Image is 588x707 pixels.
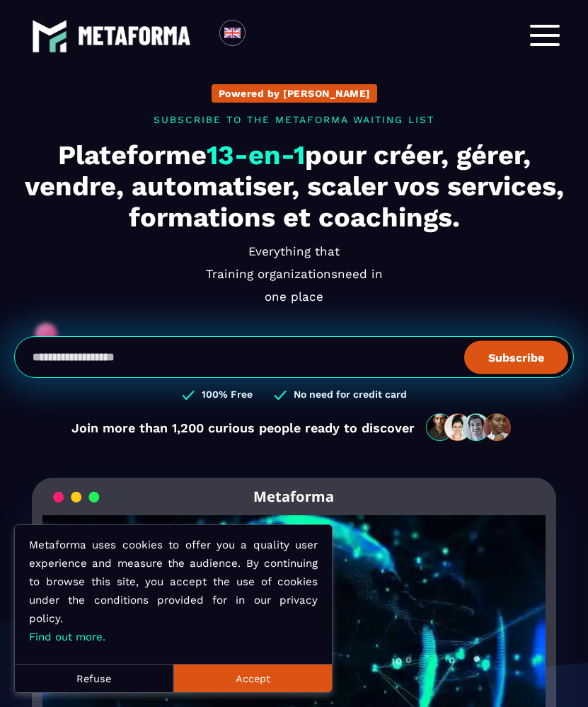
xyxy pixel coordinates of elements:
[78,26,191,45] img: logo
[182,389,195,402] img: checked
[258,27,268,44] input: Search for option
[15,664,173,692] button: Refuse
[53,490,100,504] img: loading
[14,139,574,233] h1: Plateforme pour créer, gérer, vendre, automatiser, scaler vos services, formations et coachings.
[422,413,517,442] img: community-people
[274,389,287,402] img: checked
[14,114,574,125] p: SUBSCRIBE TO THE METAFORMA WAITING LIST
[219,88,370,99] p: Powered by [PERSON_NAME]
[173,664,332,692] button: Accept
[207,139,305,171] span: 13-en-1
[71,420,415,435] p: Join more than 1,200 curious people ready to discover
[206,263,338,285] span: Training organizations
[202,389,253,402] h3: 100% Free
[29,631,105,643] a: Find out more.
[464,340,568,374] button: Subscribe
[246,20,280,51] div: Search for option
[294,389,407,402] h3: No need for credit card
[253,478,334,515] h2: Metaforma
[29,536,318,646] p: Metaforma uses cookies to offer you a quality user experience and measure the audience. By contin...
[224,24,241,42] img: en
[32,18,67,54] img: logo
[195,240,394,308] h2: Everything that need in one place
